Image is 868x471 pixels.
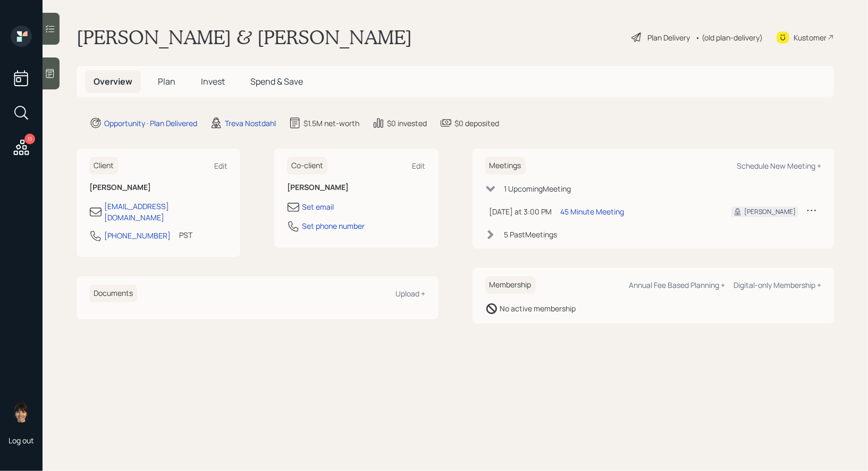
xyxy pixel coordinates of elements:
div: [PHONE_NUMBER] [104,230,171,241]
div: 1 Upcoming Meeting [504,183,571,194]
span: Spend & Save [250,76,303,87]
div: [EMAIL_ADDRESS][DOMAIN_NAME] [104,201,227,223]
h6: Client [89,157,118,175]
div: Set phone number [302,220,365,232]
div: Plan Delivery [647,32,690,43]
span: Invest [201,76,225,87]
h6: [PERSON_NAME] [287,183,425,192]
div: 45 Minute Meeting [561,206,625,217]
div: No active membership [500,303,576,314]
span: Overview [94,76,132,87]
div: Digital-only Membership + [734,280,821,290]
div: • (old plan-delivery) [695,32,763,43]
div: [PERSON_NAME] [744,207,796,217]
div: $0 deposited [454,118,499,129]
h6: Co-client [287,157,327,175]
div: Log out [9,435,34,445]
div: Schedule New Meeting + [737,161,821,171]
h1: [PERSON_NAME] & [PERSON_NAME] [77,26,412,49]
div: Edit [412,161,426,171]
div: $1.5M net-worth [304,118,359,129]
div: Upload + [396,288,426,299]
div: Edit [214,161,227,171]
div: 5 Past Meeting s [504,229,558,240]
div: [DATE] at 3:00 PM [490,206,552,217]
div: Opportunity · Plan Delivered [104,118,197,129]
div: Annual Fee Based Planning + [629,280,725,290]
div: 11 [24,134,35,144]
h6: Membership [485,276,536,294]
div: Treva Nostdahl [225,118,276,129]
div: $0 invested [387,118,427,129]
div: PST [179,229,192,241]
span: Plan [158,76,175,87]
h6: [PERSON_NAME] [89,183,227,192]
h6: Meetings [485,157,526,175]
div: Set email [302,201,334,212]
div: Kustomer [794,32,827,43]
h6: Documents [89,285,137,302]
img: treva-nostdahl-headshot.png [11,401,32,423]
